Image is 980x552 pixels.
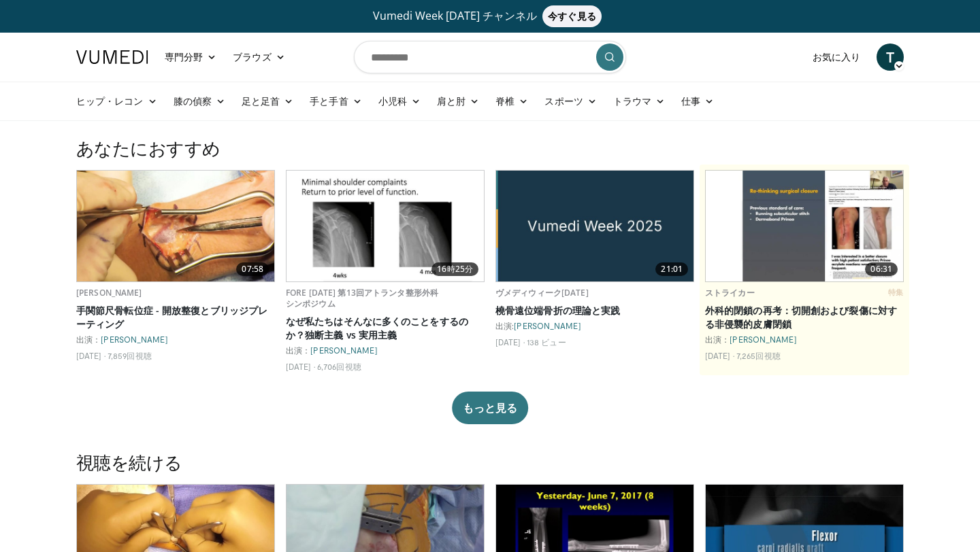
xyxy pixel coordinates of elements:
font: あなたにおすすめ [76,137,220,158]
a: 脊椎 [487,88,536,115]
font: 07:58 [242,263,263,275]
font: ヒップ・レコン [76,95,144,107]
font: Vumedi Week [DATE] チャンネル [373,8,537,23]
font: トラウマ [613,95,651,107]
font: 出演： [76,334,101,344]
a: トラウマ [605,88,673,115]
input: 検索トピック、介入 [354,41,626,73]
font: もっと見る [463,401,517,414]
font: [DATE] [76,351,102,360]
font: 21:01 [661,263,683,275]
a: 07:58 [77,171,274,281]
a: 手関節尺骨転位症 - 開放整復とブリッジプレーティング [76,304,275,331]
font: 肩と肘 [437,95,465,107]
font: 出演: [495,321,514,330]
font: 専門分野 [165,51,203,63]
a: スポーツ [536,88,604,115]
a: 手と手首 [301,88,370,115]
font: 手と手首 [310,95,348,107]
font: 脊椎 [495,95,514,107]
font: 7,859回視聴 [108,351,152,360]
font: [DATE] [495,337,521,347]
a: お気に入り [804,44,868,71]
font: お気に入り [813,51,860,63]
font: 16時25分 [437,263,473,275]
a: 仕事 [673,88,722,115]
a: 21:01 [496,171,693,281]
font: なぜ私たちはそんなに多くのことをするのか？独断主義 vs 実用主義 [286,315,468,341]
font: 7,265回視聴 [736,351,781,360]
font: スポーツ [544,95,583,107]
a: ヒップ・レコン [68,88,165,115]
img: 80c898ec-831a-42b7-be05-3ed5b3dfa407.620x360_q85_upscale.jpg [77,171,274,281]
a: [PERSON_NAME] [101,334,167,344]
a: ストライカー [705,287,755,298]
a: [PERSON_NAME] [310,345,377,355]
a: 膝の偵察 [165,88,233,115]
a: ブラウズ [225,44,293,71]
font: 出演： [286,345,310,355]
font: 138 ビュー [527,337,566,347]
img: 99079dcb-b67f-40ef-8516-3995f3d1d7db.620x360_q85_upscale.jpg [287,171,484,281]
a: FORE [DATE] 第13回アトランタ整形外科シンポジウム [286,287,438,309]
a: 専門分野 [157,44,225,71]
font: [DATE] [705,351,731,360]
button: もっと見る [452,392,528,424]
font: 特集 [888,288,904,296]
a: ヴメディウィーク[DATE] [495,287,589,298]
font: T [886,47,894,67]
a: 足と足首 [233,88,301,115]
font: 膝の偵察 [174,95,212,107]
img: 00376a2a-df33-4357-8f72-5b9cd9908985.jpg.620x360_q85_upscale.jpg [496,171,693,281]
img: VuMediロゴ [76,50,148,64]
a: 橈骨遠位端骨折の理論と実践 [495,304,694,317]
font: 手関節尺骨転位症 - 開放整復とブリッジプレーティング [76,304,267,330]
a: [PERSON_NAME] [76,287,142,298]
font: 今すぐ見る [548,10,595,22]
font: 小児科 [378,95,407,107]
a: [PERSON_NAME] [514,321,581,330]
a: 外科的閉鎖の再考：切開創および裂傷に対する非侵襲的皮膚閉鎖 [705,304,904,331]
a: T [877,44,904,71]
a: 16時25分 [287,171,484,281]
font: 橈骨遠位端骨折の理論と実践 [495,304,620,317]
font: 外科的閉鎖の再考：切開創および裂傷に対する非侵襲的皮膚閉鎖 [705,304,897,330]
font: ブラウズ [233,51,271,63]
a: 肩と肘 [429,88,487,115]
a: 小児科 [370,88,429,115]
a: なぜ私たちはそんなに多くのことをするのか？独断主義 vs 実用主義 [286,315,485,342]
a: 06:31 [706,171,903,281]
font: 06:31 [870,263,892,275]
font: 6,706回視聴 [317,362,361,371]
img: f1f532c3-0ef6-42d5-913a-00ff2bbdb663.620x360_q85_upscale.jpg [706,171,903,281]
font: 視聴を続ける [76,451,182,472]
a: [PERSON_NAME] [730,334,796,344]
font: 足と足首 [242,95,280,107]
font: 仕事 [681,95,700,107]
font: [DATE] [286,362,312,371]
a: Vumedi Week [DATE] チャンネル今すぐ見る [78,5,902,27]
font: 出演： [705,334,730,344]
